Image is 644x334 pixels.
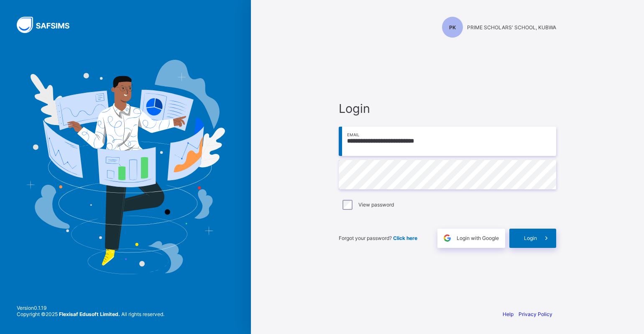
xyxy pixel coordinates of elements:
[457,235,499,241] span: Login with Google
[449,24,456,31] span: PK
[503,311,514,317] a: Help
[17,17,79,33] img: SAFSIMS Logo
[442,233,452,243] img: google.396cfc9801f0270233282035f929180a.svg
[17,311,164,317] span: Copyright © 2025 All rights reserved.
[17,305,164,311] span: Version 0.1.19
[358,201,394,208] label: View password
[339,235,417,241] span: Forgot your password?
[393,235,417,241] a: Click here
[339,101,556,116] span: Login
[59,311,120,317] strong: Flexisaf Edusoft Limited.
[26,60,225,274] img: Hero Image
[524,235,537,241] span: Login
[467,24,556,31] span: PRIME SCHOLARS' SCHOOL, KUBWA
[519,311,552,317] a: Privacy Policy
